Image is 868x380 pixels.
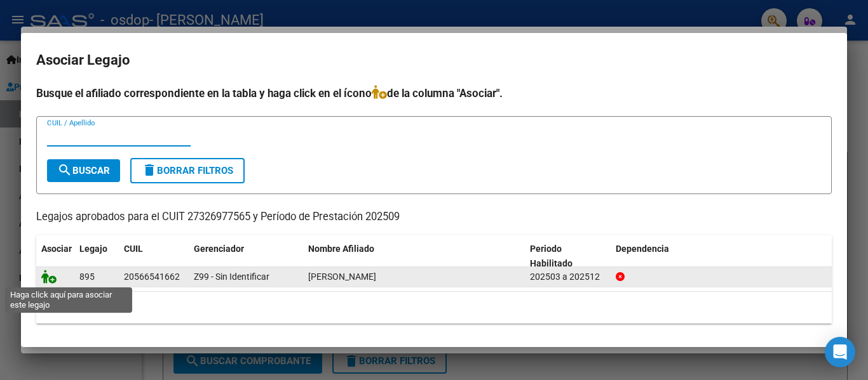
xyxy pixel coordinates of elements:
[142,162,157,178] mat-icon: delete
[79,272,95,282] span: 895
[525,235,611,277] datatable-header-cell: Periodo Habilitado
[124,270,180,284] div: 20566541662
[303,235,525,277] datatable-header-cell: Nombre Afiliado
[57,165,110,176] span: Buscar
[308,272,376,282] span: MARCIAL GALLEGUILLO GENARO
[616,244,669,254] span: Dependencia
[530,244,573,268] span: Periodo Habilitado
[825,337,855,367] div: Open Intercom Messenger
[119,235,189,277] datatable-header-cell: CUIL
[611,235,832,277] datatable-header-cell: Dependencia
[36,209,832,225] p: Legajos aprobados para el CUIT 27326977565 y Período de Prestación 202509
[79,244,107,254] span: Legajo
[142,165,233,176] span: Borrar Filtros
[36,235,74,277] datatable-header-cell: Asociar
[47,159,120,182] button: Buscar
[124,244,143,254] span: CUIL
[189,235,303,277] datatable-header-cell: Gerenciador
[74,235,119,277] datatable-header-cell: Legajo
[36,292,832,324] div: 1 registros
[36,85,832,102] h4: Busque el afiliado correspondiente en la tabla y haga click en el ícono de la columna "Asociar".
[130,158,245,183] button: Borrar Filtros
[530,270,606,284] div: 202503 a 202512
[41,244,72,254] span: Asociar
[36,48,832,72] h2: Asociar Legajo
[194,272,269,282] span: Z99 - Sin Identificar
[308,244,374,254] span: Nombre Afiliado
[194,244,244,254] span: Gerenciador
[57,162,72,178] mat-icon: search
